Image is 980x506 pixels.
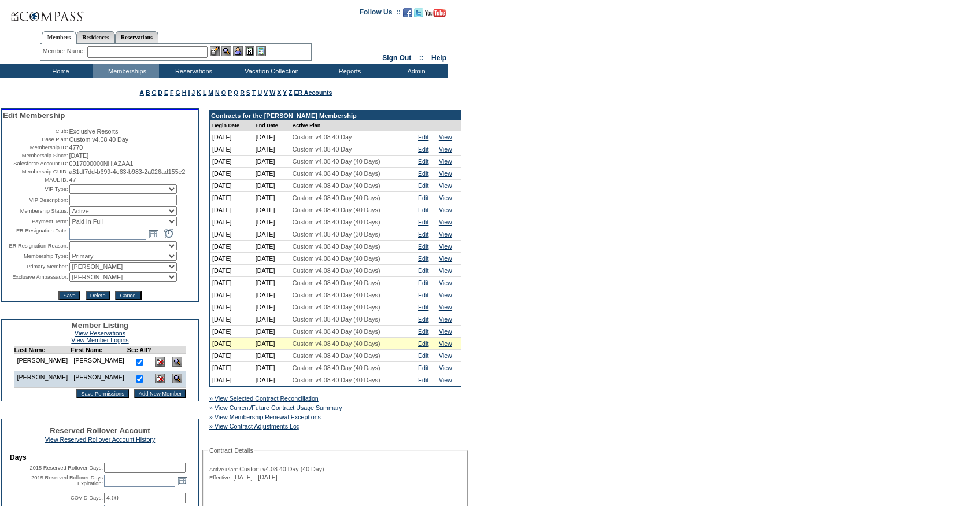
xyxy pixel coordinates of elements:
a: B [146,89,150,96]
a: Help [431,54,446,62]
td: VIP Description: [3,195,68,205]
td: [PERSON_NAME] [14,371,71,388]
a: View [439,194,452,201]
a: Open the calendar popup. [147,227,160,240]
td: [DATE] [210,131,253,143]
a: View [439,182,452,189]
td: [DATE] [210,156,253,168]
td: ER Resignation Date: [3,227,68,240]
label: COVID Days: [71,495,103,501]
td: Follow Us :: [360,7,401,21]
td: [DATE] [253,228,290,241]
td: [DATE] [253,156,290,168]
td: [DATE] [253,143,290,156]
td: Membership ID: [3,144,68,151]
img: b_edit.gif [210,46,220,56]
a: Edit [418,243,428,250]
a: Edit [418,328,428,335]
td: [DATE] [210,228,253,241]
a: » View Current/Future Contract Usage Summary [209,404,342,411]
span: :: [419,54,424,62]
a: View Reservations [75,330,125,337]
a: » View Contract Adjustments Log [209,423,300,430]
a: Edit [418,194,428,201]
span: Custom v4.08 40 Day (40 Days) [293,340,380,347]
span: Exclusive Resorts [69,128,119,135]
td: [DATE] [210,192,253,204]
a: Reservations [115,31,158,43]
td: [DATE] [253,168,290,180]
span: 0017000000NHiAZAA1 [69,160,134,167]
a: View [439,291,452,298]
input: Delete [86,291,110,300]
a: Edit [418,255,428,262]
span: Custom v4.08 40 Day (40 Days) [293,170,380,177]
a: Edit [418,134,428,141]
a: Edit [418,158,428,165]
img: Impersonate [233,46,243,56]
td: [PERSON_NAME] [14,354,71,371]
a: View [439,219,452,226]
span: Edit Membership [3,111,65,120]
span: Custom v4.08 40 Day (40 Days) [293,316,380,323]
span: Custom v4.08 40 Day (40 Days) [293,255,380,262]
a: M [208,89,213,96]
span: Custom v4.08 40 Day (40 Day) [239,466,324,472]
td: First Name [71,346,127,354]
span: Reserved Rollover Account [50,426,150,435]
img: Delete [155,357,165,367]
td: Membership Type: [3,252,68,261]
span: Member Listing [72,321,129,330]
span: Custom v4.08 40 Day (40 Days) [293,206,380,213]
a: View [439,134,452,141]
a: W [269,89,275,96]
a: Sign Out [382,54,411,62]
td: Primary Member: [3,262,68,271]
td: [DATE] [210,313,253,326]
input: Cancel [115,291,141,300]
span: Custom v4.08 40 Day (40 Days) [293,328,380,335]
td: [DATE] [253,374,290,386]
td: [DATE] [253,301,290,313]
a: Edit [418,231,428,238]
td: [DATE] [210,350,253,362]
td: Contracts for the [PERSON_NAME] Membership [210,111,461,120]
a: O [221,89,226,96]
img: Reservations [245,46,254,56]
label: 2015 Reserved Rollover Days Expiration: [31,475,103,486]
td: [DATE] [210,241,253,253]
span: Custom v4.08 40 Day (30 Days) [293,231,380,238]
td: [DATE] [210,168,253,180]
td: [PERSON_NAME] [71,371,127,388]
td: Home [26,64,93,78]
a: Edit [418,206,428,213]
span: Custom v4.08 40 Day (40 Days) [293,291,380,298]
td: [DATE] [253,265,290,277]
a: View [439,170,452,177]
a: Become our fan on Facebook [403,12,412,19]
span: Custom v4.08 40 Day (40 Days) [293,219,380,226]
a: Follow us on Twitter [414,12,423,19]
td: [DATE] [210,143,253,156]
a: Edit [418,182,428,189]
a: » View Membership Renewal Exceptions [209,413,321,420]
a: Y [283,89,287,96]
span: 4770 [69,144,83,151]
a: View [439,316,452,323]
td: [DATE] [253,180,290,192]
a: Edit [418,219,428,226]
a: View [439,255,452,262]
span: Custom v4.08 40 Day (40 Days) [293,243,380,250]
a: C [152,89,157,96]
td: [DATE] [210,301,253,313]
legend: Contract Details [208,447,254,454]
a: View [439,243,452,250]
a: Edit [418,364,428,371]
a: View [439,328,452,335]
a: Subscribe to our YouTube Channel [425,12,446,19]
td: Memberships [93,64,159,78]
td: [DATE] [253,277,290,289]
span: Effective: [209,474,231,481]
a: J [191,89,195,96]
a: H [182,89,187,96]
